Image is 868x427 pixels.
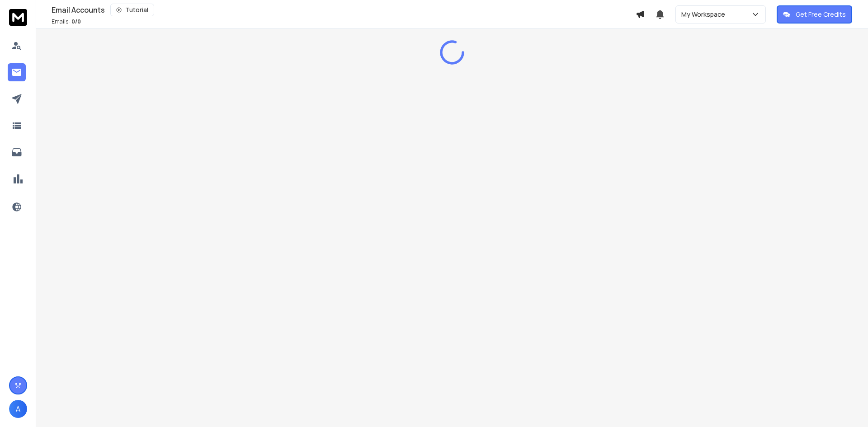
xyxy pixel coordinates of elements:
p: Emails : [52,18,81,25]
p: My Workspace [681,10,729,19]
p: Get Free Credits [796,10,846,19]
button: Get Free Credits [777,5,852,23]
button: A [9,400,27,418]
div: Email Accounts [52,4,636,16]
span: 0 / 0 [71,18,81,25]
button: Tutorial [110,4,154,16]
